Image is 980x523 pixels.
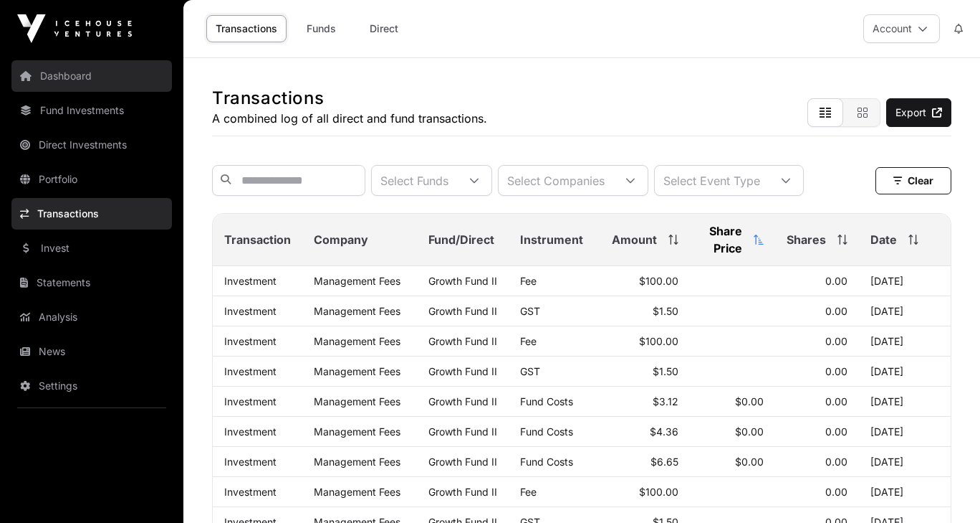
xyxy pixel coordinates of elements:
a: News [11,336,172,367]
a: Export [886,98,951,127]
td: [DATE] [859,296,951,326]
a: Growth Fund II [428,486,497,498]
span: Fee [520,275,537,287]
td: [DATE] [859,477,951,507]
p: Management Fees [314,305,405,317]
a: Transactions [206,15,287,42]
img: Icehouse Ventures Logo [17,14,132,43]
span: Amount [612,231,657,248]
span: Fund Costs [520,456,573,468]
span: GST [520,305,540,317]
a: Growth Fund II [428,335,497,347]
span: Instrument [520,231,583,248]
span: Transaction [224,231,291,248]
a: Investment [224,275,277,287]
span: Fee [520,335,537,347]
span: 0.00 [825,456,847,468]
p: Management Fees [314,365,405,377]
td: [DATE] [859,447,951,477]
a: Growth Fund II [428,275,497,287]
span: 0.00 [825,275,847,287]
a: Investment [224,305,277,317]
span: $0.00 [735,395,764,407]
td: [DATE] [859,387,951,417]
iframe: Chat Widget [908,454,980,523]
span: $0.00 [735,425,764,438]
a: Investment [224,425,277,438]
td: $4.36 [600,417,690,447]
td: $100.00 [600,477,690,507]
span: 0.00 [825,305,847,317]
td: $1.50 [600,357,690,387]
td: $100.00 [600,266,690,296]
span: Fund/Direct [428,231,494,248]
span: 0.00 [825,335,847,347]
span: 0.00 [825,486,847,498]
a: Direct [355,15,413,42]
a: Transactions [11,198,172,230]
a: Growth Fund II [428,425,497,438]
a: Statements [11,267,172,298]
a: Investment [224,486,277,498]
p: Management Fees [314,335,405,347]
span: Fee [520,486,537,498]
td: $6.65 [600,447,690,477]
h1: Transactions [212,87,487,110]
span: Fund Costs [520,425,573,438]
a: Portfolio [11,164,172,195]
a: Investment [224,365,277,377]
td: $3.12 [600,387,690,417]
td: [DATE] [859,326,951,357]
a: Growth Fund II [428,456,497,468]
span: Shares [787,231,826,248]
td: [DATE] [859,266,951,296]
a: Settings [11,370,172,402]
button: Account [863,14,940,43]
p: A combined log of all direct and fund transactions. [212,110,487,127]
td: $100.00 [600,326,690,357]
p: Management Fees [314,395,405,407]
span: Share Price [701,222,742,257]
p: Management Fees [314,486,405,498]
td: [DATE] [859,357,951,387]
div: Select Event Type [655,166,769,195]
span: GST [520,365,540,377]
button: Clear [875,167,951,194]
a: Growth Fund II [428,305,497,317]
span: Fund Costs [520,395,573,407]
a: Dashboard [11,60,172,92]
a: Direct Investments [11,129,172,161]
span: 0.00 [825,365,847,377]
a: Investment [224,395,277,407]
a: Investment [224,335,277,347]
span: $0.00 [735,456,764,468]
a: Investment [224,456,277,468]
div: Select Funds [372,166,457,195]
a: Growth Fund II [428,365,497,377]
td: [DATE] [859,417,951,447]
span: Date [870,231,897,248]
p: Management Fees [314,425,405,438]
div: Select Companies [499,166,613,195]
td: $1.50 [600,296,690,326]
span: 0.00 [825,395,847,407]
p: Management Fees [314,275,405,287]
a: Growth Fund II [428,395,497,407]
a: Funds [292,15,350,42]
p: Management Fees [314,456,405,468]
a: Fund Investments [11,95,172,126]
a: Analysis [11,301,172,333]
a: Invest [11,232,172,264]
span: 0.00 [825,425,847,438]
span: Company [314,231,368,248]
